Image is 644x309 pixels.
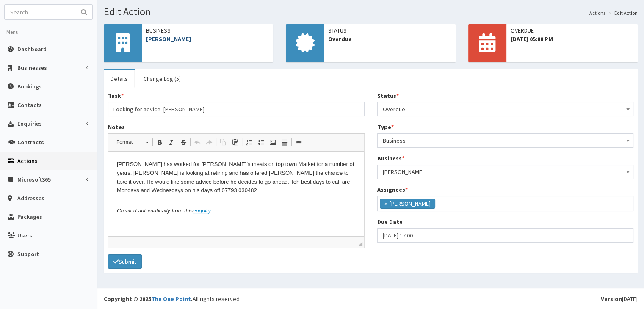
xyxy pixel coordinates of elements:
label: Due Date [377,218,403,226]
span: Packages [17,213,42,221]
a: Redo (Ctrl+Y) [203,137,215,148]
b: Version [601,295,622,303]
span: OVERDUE [511,26,633,35]
a: Format [112,136,153,148]
label: Assignees [377,185,408,194]
a: Italic (Ctrl+I) [166,137,177,148]
span: [DATE] 05:00 PM [511,35,633,43]
span: Overdue [383,103,628,115]
a: Link (Ctrl+L) [293,137,304,148]
div: [DATE] [601,295,638,303]
span: Status [328,26,451,35]
a: Strike Through [177,137,189,148]
a: Copy (Ctrl+C) [217,137,229,148]
span: Overdue [328,35,451,43]
a: Image [267,137,279,148]
a: Undo (Ctrl+Z) [191,137,203,148]
span: Microsoft365 [17,176,51,183]
a: Paste (Ctrl+V) [229,137,241,148]
span: Users [17,232,32,239]
a: Bold (Ctrl+B) [154,137,166,148]
a: The One Point [151,295,191,303]
label: Business [377,154,404,163]
span: Overdue [377,102,634,116]
input: Search... [5,5,76,19]
span: Oliver Batchelor [377,165,634,179]
span: Addresses [17,194,44,202]
a: Insert/Remove Bulleted List [255,137,267,148]
span: Actions [17,157,38,165]
span: Support [17,250,39,258]
iframe: Rich Text Editor, notes [108,152,364,236]
li: Edit Action [606,9,638,17]
span: Dashboard [17,45,47,53]
span: Bookings [17,83,42,90]
label: Status [377,91,399,100]
span: × [384,199,387,208]
span: Enquiries [17,120,42,127]
label: Notes [108,123,125,131]
label: Type [377,123,394,131]
span: Contacts [17,101,42,109]
a: Actions [589,9,605,17]
span: Drag to resize [358,242,362,246]
a: Insert Horizontal Line [279,137,290,148]
a: Insert/Remove Numbered List [243,137,255,148]
span: Oliver Batchelor [383,166,628,178]
span: Business [383,135,628,146]
label: Task [108,91,124,100]
li: Julie Sweeney [380,199,435,209]
a: [PERSON_NAME] [146,35,191,43]
span: Contracts [17,138,44,146]
a: Details [104,70,135,88]
button: Submit [108,254,142,269]
h1: Edit Action [104,6,638,17]
strong: Copyright © 2025 . [104,295,193,303]
span: Business [146,26,269,35]
span: Format [112,137,142,148]
span: Business [377,133,634,148]
span: Businesses [17,64,47,72]
a: Change Log (5) [137,70,188,88]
